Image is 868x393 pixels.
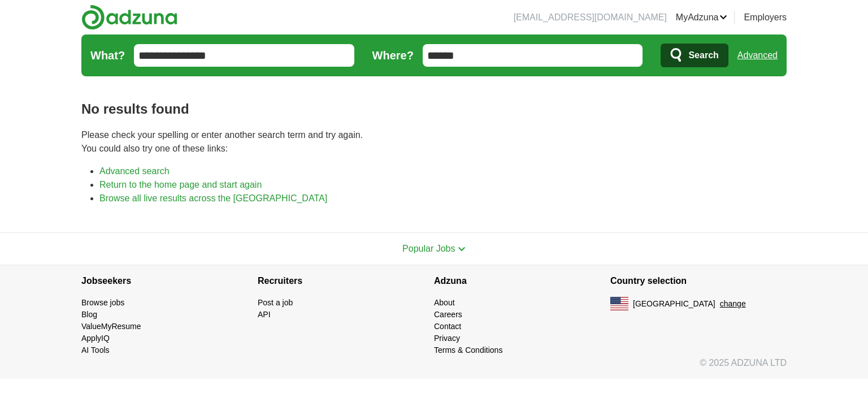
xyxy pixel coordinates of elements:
[81,5,177,30] img: Adzuna logo
[688,44,718,67] span: Search
[661,44,728,67] button: Search
[610,265,787,297] h4: Country selection
[434,310,462,319] a: Careers
[81,334,110,343] a: ApplyIQ
[99,166,170,176] a: Advanced search
[72,356,796,379] div: © 2025 ADZUNA LTD
[458,247,466,252] img: toggle icon
[81,322,141,331] a: ValueMyResume
[99,193,327,203] a: Browse all live results across the [GEOGRAPHIC_DATA]
[81,128,787,156] p: Please check your spelling or enter another search term and try again. You could also try one of ...
[434,298,455,307] a: About
[81,346,110,355] a: AI Tools
[81,99,787,119] h1: No results found
[81,310,97,319] a: Blog
[676,11,728,24] a: MyAdzuna
[434,346,502,355] a: Terms & Conditions
[610,297,628,310] img: US flag
[434,334,460,343] a: Privacy
[633,298,715,310] span: [GEOGRAPHIC_DATA]
[720,298,746,310] button: change
[90,47,125,64] label: What?
[372,47,414,64] label: Where?
[402,244,455,253] span: Popular Jobs
[258,298,293,307] a: Post a job
[514,11,667,24] li: [EMAIL_ADDRESS][DOMAIN_NAME]
[434,322,461,331] a: Contact
[99,180,262,189] a: Return to the home page and start again
[81,298,124,307] a: Browse jobs
[744,11,787,24] a: Employers
[737,44,778,67] a: Advanced
[258,310,271,319] a: API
